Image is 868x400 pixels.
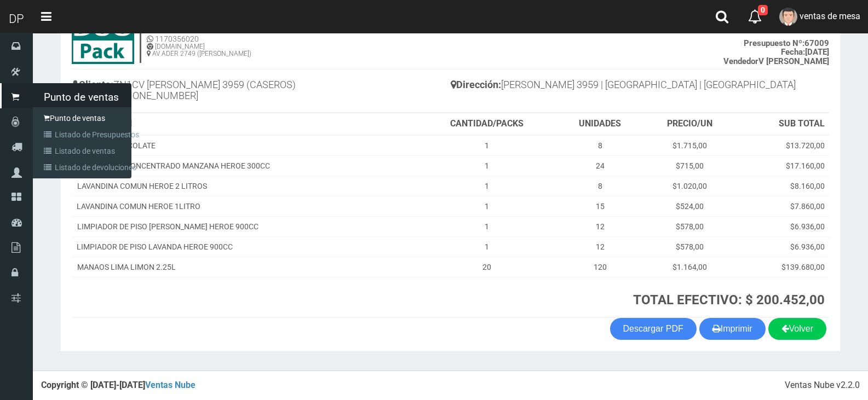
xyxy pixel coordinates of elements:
[36,143,131,159] a: Listado de ventas
[723,56,829,66] b: V [PERSON_NAME]
[643,176,736,196] td: $1.020,00
[781,47,805,57] strong: Fecha:
[736,155,829,176] td: $17.160,00
[72,257,417,277] td: MANAOS LIMA LIMON 2.25L
[72,196,417,216] td: LAVANDINA COMUN HEROE 1LITRO
[736,135,829,156] td: $13.720,00
[72,176,417,196] td: LAVANDINA COMUN HEROE 2 LITROS
[417,176,557,196] td: 1
[72,155,417,176] td: DETERGENTE CONCENTRADO MANZANA HEROE 300CC
[744,38,829,48] b: 67009
[36,159,131,176] a: Listado de devoluciones
[36,110,131,126] a: Punto de ventas
[417,216,557,236] td: 1
[643,236,736,257] td: $578,00
[451,79,501,90] b: Dirección:
[451,77,830,96] h4: [PERSON_NAME] 3959 | [GEOGRAPHIC_DATA] | [GEOGRAPHIC_DATA]
[417,196,557,216] td: 1
[736,257,829,277] td: $139.680,00
[72,20,134,64] img: 15ec80cb8f772e35c0579ae6ae841c79.jpg
[72,113,417,135] th: DESCRIPCION
[723,56,758,66] strong: Vendedor
[633,292,825,308] strong: TOTAL EFECTIVO: $ 200.452,00
[758,5,768,15] span: 0
[781,47,829,57] b: [DATE]
[417,236,557,257] td: 1
[556,176,643,196] td: 8
[768,318,826,340] a: Volver
[556,155,643,176] td: 24
[36,126,131,143] a: Listado de Presupuestos
[145,380,196,390] a: Ventas Nube
[779,8,797,26] img: User Image
[147,43,251,57] h6: [DOMAIN_NAME] AV ADER 2749 ([PERSON_NAME])
[736,113,829,135] th: SUB TOTAL
[72,77,451,107] h4: ZN1CV [PERSON_NAME] 3959 (CASEROS) [PHONE_NUMBER]
[417,155,557,176] td: 1
[556,236,643,257] td: 12
[736,216,829,236] td: $6.936,00
[556,216,643,236] td: 12
[736,176,829,196] td: $8.160,00
[417,113,557,135] th: CANTIDAD/PACKS
[147,26,251,43] h5: 1123346941 1170356020
[785,379,860,392] div: Ventas Nube v2.2.0
[417,135,557,156] td: 1
[417,257,557,277] td: 20
[744,38,804,48] strong: Presupuesto Nº:
[610,318,697,340] a: Descargar PDF
[643,216,736,236] td: $578,00
[72,79,113,90] b: Cliente:
[72,216,417,236] td: LIMPIADOR DE PISO [PERSON_NAME] HEROE 900CC
[556,113,643,135] th: UNIDADES
[736,236,829,257] td: $6.936,00
[643,135,736,156] td: $1.715,00
[72,236,417,257] td: LIMPIADOR DE PISO LAVANDA HEROE 900CC
[72,135,417,156] td: PUDDING CHOCOLATE
[800,11,860,21] span: ventas de mesa
[41,380,196,390] strong: Copyright © [DATE]-[DATE]
[33,83,131,111] span: Punto de ventas
[736,196,829,216] td: $7.860,00
[643,113,736,135] th: PRECIO/UN
[556,196,643,216] td: 15
[643,155,736,176] td: $715,00
[643,196,736,216] td: $524,00
[556,257,643,277] td: 120
[699,318,766,340] button: Imprimir
[643,257,736,277] td: $1.164,00
[556,135,643,156] td: 8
